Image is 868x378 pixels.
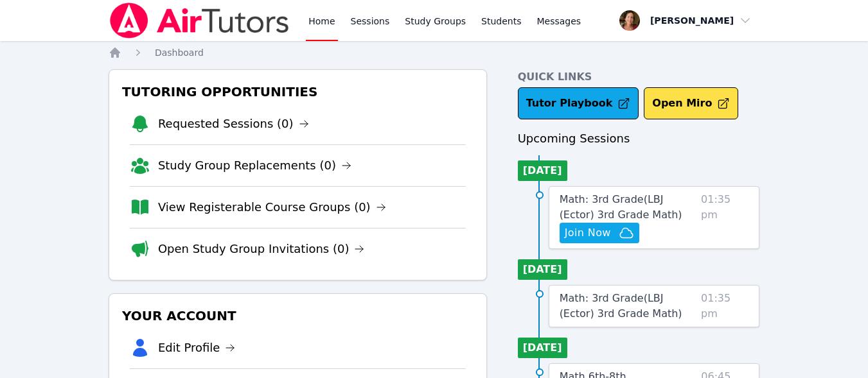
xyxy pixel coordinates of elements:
h3: Upcoming Sessions [518,130,760,148]
li: [DATE] [518,160,567,181]
a: Math: 3rd Grade(LBJ (Ector) 3rd Grade Math) [560,192,696,223]
span: Math: 3rd Grade ( LBJ (Ector) 3rd Grade Math ) [560,193,682,221]
span: 01:35 pm [701,291,748,322]
a: View Registerable Course Groups (0) [158,198,386,216]
li: [DATE] [518,259,567,280]
a: Study Group Replacements (0) [158,157,351,175]
h3: Your Account [120,304,476,327]
a: Requested Sessions (0) [158,115,309,133]
button: Join Now [560,223,639,243]
img: Air Tutors [109,3,290,39]
span: Math: 3rd Grade ( LBJ (Ector) 3rd Grade Math ) [560,292,682,320]
a: Tutor Playbook [518,87,639,119]
span: Messages [537,15,581,28]
nav: Breadcrumb [109,46,759,59]
li: [DATE] [518,338,567,358]
a: Math: 3rd Grade(LBJ (Ector) 3rd Grade Math) [560,291,696,322]
h4: Quick Links [518,69,760,85]
span: 01:35 pm [701,192,748,243]
span: Dashboard [155,47,204,58]
a: Open Study Group Invitations (0) [158,240,365,258]
span: Join Now [565,225,611,241]
h3: Tutoring Opportunities [120,80,476,103]
button: Open Miro [644,87,738,119]
a: Dashboard [155,46,204,59]
a: Edit Profile [158,339,236,357]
